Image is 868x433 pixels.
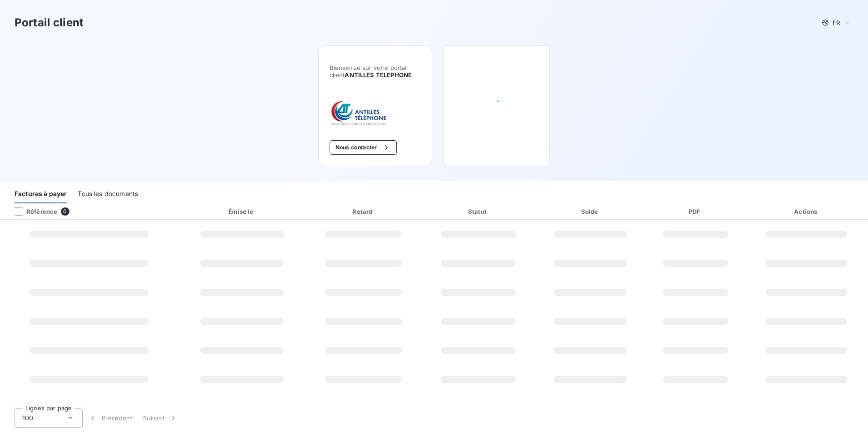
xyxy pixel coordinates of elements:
[537,207,644,216] div: Solde
[78,184,138,203] div: Tous les documents
[15,15,84,31] h3: Portail client
[15,184,67,203] div: Factures à payer
[647,207,743,216] div: PDF
[833,19,840,26] span: FR
[423,207,533,216] div: Statut
[307,207,419,216] div: Retard
[330,100,388,126] img: Company logo
[330,64,421,79] span: Bienvenue sur votre portail client .
[330,140,397,155] button: Nous contacter
[7,207,57,216] div: Référence
[22,413,33,423] span: 100
[747,207,866,216] div: Actions
[83,408,138,428] button: Précédent
[345,71,412,79] span: ANTILLES TELEPHONE
[138,408,183,428] button: Suivant
[61,207,69,216] span: 0
[181,207,304,216] div: Émise le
